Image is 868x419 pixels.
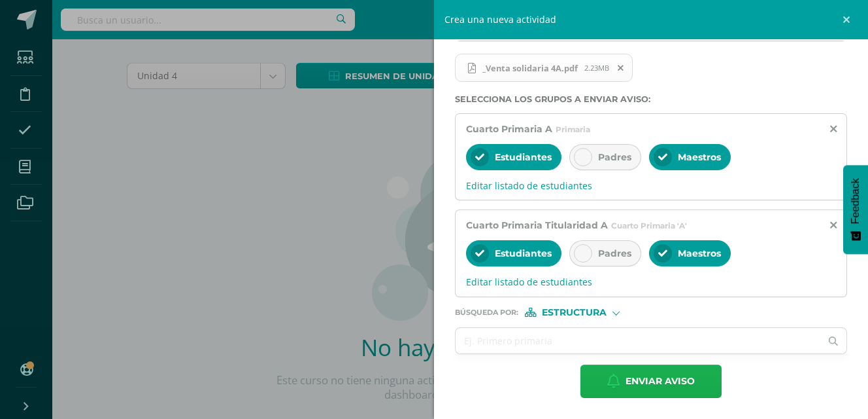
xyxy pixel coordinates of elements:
span: Cuarto Primaria Titularidad A [466,219,608,231]
div: [object Object] [525,308,623,317]
span: Remover archivo [610,61,632,75]
span: Feedback [850,178,861,224]
span: Estudiantes [495,151,552,163]
span: Editar listado de estudiantes [466,179,836,192]
span: Editar listado de estudiantes [466,276,836,288]
button: Enviar aviso [580,365,722,398]
span: 2.23MB [584,63,609,73]
span: _Venta solidaria 4A.pdf [476,63,584,73]
span: Enviar aviso [626,365,695,397]
span: Padres [598,247,631,259]
span: _Venta solidaria 4A.pdf [455,54,633,82]
span: Padres [598,151,631,163]
button: Feedback - Mostrar encuesta [843,165,868,254]
span: Estudiantes [495,247,552,259]
span: Cuarto Primaria 'A' [611,221,687,230]
span: Estructura [542,309,607,316]
span: Búsqueda por : [455,309,518,316]
span: Maestros [678,247,721,259]
label: Selecciona los grupos a enviar aviso : [455,94,847,104]
input: Ej. Primero primaria [456,328,820,354]
span: Maestros [678,151,721,163]
span: Primaria [556,124,590,134]
span: Cuarto Primaria A [466,123,552,135]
